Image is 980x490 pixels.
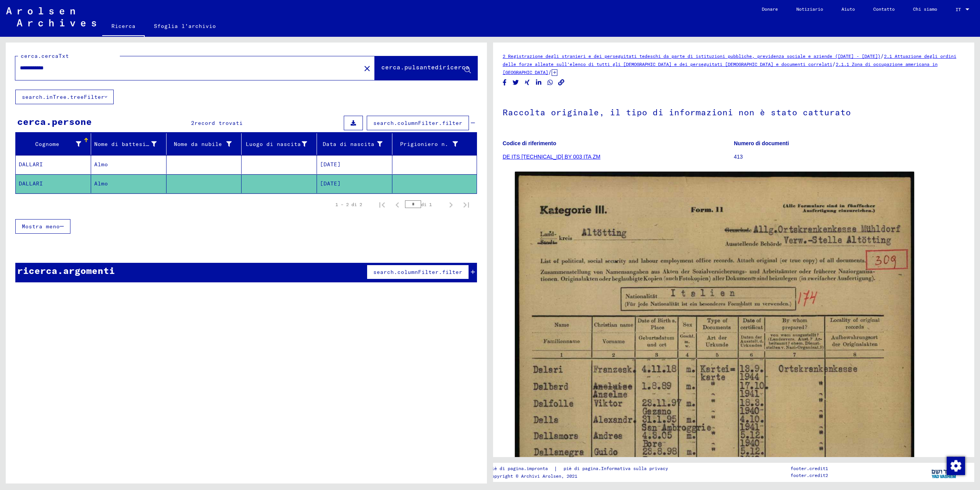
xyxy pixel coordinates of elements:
[22,223,60,230] font: Mostra meno
[6,7,96,26] img: Arolsen_neg.svg
[91,133,167,155] mat-header-cell: Nome di battesimo
[489,465,548,471] font: piè di pagina.impronta
[363,64,372,73] mat-icon: close
[832,61,836,67] font: /
[94,138,166,150] div: Nome di battesimo
[557,465,677,473] a: piè di pagina.Informativa sulla privacy
[535,78,543,87] button: Condividi su LinkedIn
[17,265,115,276] font: ricerca.argomenti
[15,219,70,234] button: Mostra meno
[503,107,851,118] font: Raccolta originale, il tipo di informazioni non è stato catturato
[459,197,474,212] button: Ultima pagina
[111,23,136,29] font: Ricerca
[145,17,225,35] a: Sfoglia l'archivio
[170,138,242,150] div: Nome da nubile
[503,140,556,146] font: Codice di riferimento
[546,78,554,87] button: Condividi su WhatsApp
[246,141,301,147] font: Luogo di nascita
[930,462,959,482] img: yv_logo.png
[421,202,432,207] font: di 1
[375,56,477,80] button: cerca.pulsantediricerca
[913,6,937,12] font: Chi siamo
[523,78,531,87] button: Condividi su Xing
[374,197,390,212] button: Prima pagina
[16,133,91,155] mat-header-cell: Cognome
[320,138,392,150] div: Data di nascita
[762,6,778,12] font: Donare
[320,161,341,168] font: [DATE]
[501,78,509,87] button: Condividi su Facebook
[489,465,554,473] a: piè di pagina.impronta
[335,202,362,207] font: 1 – 2 di 2
[35,141,59,147] font: Cognome
[947,457,965,475] img: Modifica consenso
[734,140,789,146] font: Numero di documenti
[94,161,108,168] font: Almo
[392,133,477,155] mat-header-cell: Prigioniero n.
[19,180,43,187] font: DALLARI
[554,465,557,472] font: |
[19,138,91,150] div: Cognome
[367,116,469,130] button: search.columnFilter.filter
[194,120,243,126] font: record trovati
[320,180,341,187] font: [DATE]
[373,120,462,126] font: search.columnFilter.filter
[512,78,520,87] button: Condividi su Twitter
[734,154,743,160] font: 413
[548,69,552,75] font: /
[390,197,405,212] button: Pagina precedente
[19,161,43,168] font: DALLARI
[395,138,467,150] div: Prigioniero n.
[796,6,823,12] font: Notiziario
[880,52,884,59] font: /
[563,465,668,471] font: piè di pagina.Informativa sulla privacy
[191,120,194,126] font: 2
[443,197,459,212] button: Pagina successiva
[400,141,448,147] font: Prigioniero n.
[503,53,880,59] a: 2 Registrazione degli stranieri e dei perseguitati tedeschi da parte di istituzioni pubbliche, pr...
[955,7,961,12] font: IT
[791,465,828,471] font: footer.credit1
[317,133,392,155] mat-header-cell: Data di nascita
[21,52,69,59] font: cerca.cercaTxt
[841,6,855,12] font: Aiuto
[94,141,153,147] font: Nome di battesimo
[557,78,565,87] button: Copia il collegamento
[503,154,600,160] a: DE ITS [TECHNICAL_ID] BY 003 ITA ZM
[359,61,375,76] button: Chiaro
[323,141,374,147] font: Data di nascita
[367,265,469,279] button: search.columnFilter.filter
[245,138,317,150] div: Luogo di nascita
[791,472,828,478] font: footer.credit2
[873,6,895,12] font: Contatto
[15,90,114,104] button: search.inTree.treeFilter
[102,17,145,37] a: Ricerca
[167,133,242,155] mat-header-cell: Nome da nubile
[373,269,462,275] font: search.columnFilter.filter
[22,93,105,100] font: search.inTree.treeFilter
[174,141,222,147] font: Nome da nubile
[489,473,577,479] font: Copyright © Archivi Arolsen, 2021
[94,180,108,187] font: Almo
[154,23,216,29] font: Sfoglia l'archivio
[17,116,92,127] font: cerca.persone
[242,133,317,155] mat-header-cell: Luogo di nascita
[381,63,469,71] font: cerca.pulsantediricerca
